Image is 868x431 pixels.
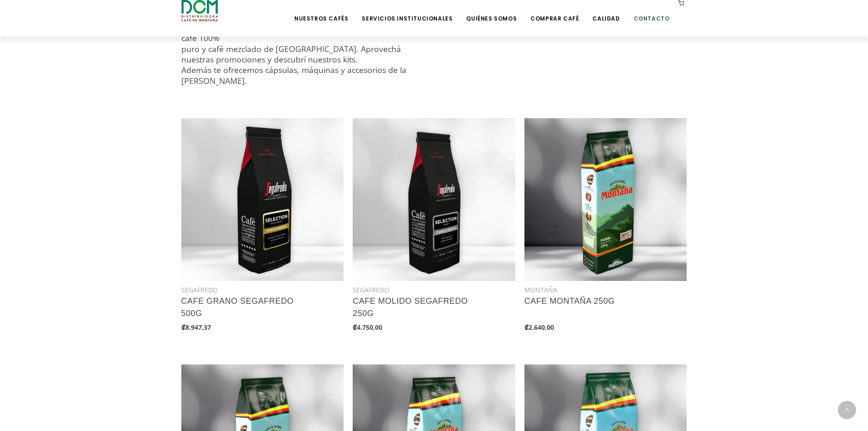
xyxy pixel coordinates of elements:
a: CAFE GRANO SEGAFREDO 500G [181,296,294,318]
a: Servicios Institucionales [356,1,458,22]
div: SEGAFREDO [181,285,344,295]
div: SEGAFREDO [353,285,515,295]
a: Comprar Café [525,1,584,22]
a: Quiénes Somos [461,1,522,22]
a: CAFE MOLIDO SEGAFREDO 250G [353,296,468,318]
a: Nuestros Cafés [289,1,354,22]
img: Shop product image! [181,118,344,281]
b: ₡2.640,00 [524,323,554,332]
b: ₡4.750,00 [353,323,382,332]
a: Calidad [587,1,625,22]
img: Shop product image! [353,118,515,281]
span: Seleccioná entre nuestras marcas y variedades de café gourmet, café 100% puro y café mezclado de ... [181,22,423,86]
a: Contacto [628,1,675,22]
b: ₡8.947,37 [181,323,211,332]
a: CAFE MONTAÑA 250G [524,296,615,306]
div: MONTAÑA [524,285,687,295]
img: Shop product image! [524,118,687,281]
